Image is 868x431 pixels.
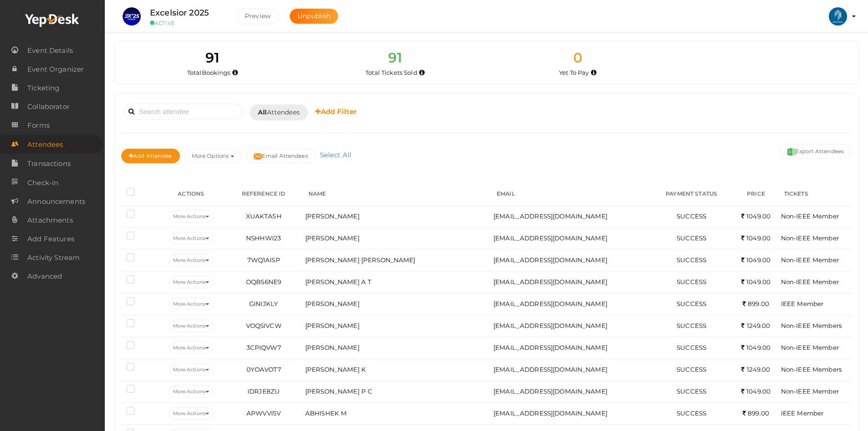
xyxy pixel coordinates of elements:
[305,322,360,329] span: [PERSON_NAME]
[493,344,607,351] span: [EMAIL_ADDRESS][DOMAIN_NAME]
[318,151,354,159] a: Select All
[781,410,824,417] span: IEEE Member
[493,256,607,264] span: [EMAIL_ADDRESS][DOMAIN_NAME]
[246,322,282,329] span: VOQSIVCW
[169,298,214,310] button: More Actions
[741,388,770,395] span: 1049.00
[169,385,214,398] button: More Actions
[247,256,280,264] span: 7WQ1AISP
[27,249,80,267] span: Activity Stream
[236,8,279,24] button: Preview
[27,42,73,60] span: Event Details
[150,20,223,26] small: ACTIVE
[741,234,770,242] span: 1049.00
[27,135,63,154] span: Attendees
[27,211,73,229] span: Attachments
[169,210,214,223] button: More Actions
[305,213,360,220] span: [PERSON_NAME]
[733,183,778,206] th: PRICE
[677,410,706,417] span: SUCCESS
[491,183,650,206] th: EMAIL
[121,149,180,163] button: Add Attendee
[677,388,706,395] span: SUCCESS
[27,60,84,78] span: Event Organizer
[305,388,372,395] span: [PERSON_NAME] P C
[290,9,338,24] button: Unpublish
[258,108,267,116] b: All
[493,366,607,373] span: [EMAIL_ADDRESS][DOMAIN_NAME]
[27,267,62,286] span: Advanced
[741,366,770,373] span: 1249.00
[677,300,706,307] span: SUCCESS
[787,148,796,156] img: excel.svg
[27,192,85,211] span: Announcements
[419,70,425,75] i: Total number of tickets sold
[169,232,214,244] button: More Actions
[123,7,141,26] img: IIZWXVCU_small.png
[305,410,347,417] span: ABHISHEK M
[781,278,839,286] span: Non-IEEE Member
[388,49,402,66] span: 91
[305,344,360,351] span: [PERSON_NAME]
[249,300,278,307] span: GINIJKLY
[829,7,847,26] img: ACg8ocIlr20kWlusTYDilfQwsc9vjOYCKrm0LB8zShf3GP8Yo5bmpMCa=s100
[559,69,589,76] span: Yet To Pay
[232,70,238,75] i: Total number of bookings
[781,366,842,373] span: Non-IEEE Members
[741,322,770,329] span: 1249.00
[781,213,839,220] span: Non-IEEE Member
[741,278,770,286] span: 1049.00
[365,69,417,76] span: Total Tickets Sold
[205,49,219,66] span: 91
[493,213,607,220] span: [EMAIL_ADDRESS][DOMAIN_NAME]
[27,230,74,248] span: Add Features
[247,366,281,373] span: 0YOAVOT7
[27,155,71,173] span: Transactions
[305,256,416,264] span: [PERSON_NAME] [PERSON_NAME]
[187,69,231,76] span: Total
[677,344,706,351] span: SUCCESS
[158,183,224,206] th: ACTIONS
[677,322,706,329] span: SUCCESS
[27,174,58,192] span: Check-in
[573,49,582,66] span: 0
[677,366,706,373] span: SUCCESS
[741,256,770,264] span: 1049.00
[743,410,769,417] span: 899.00
[254,152,262,161] img: mail-filled.svg
[781,388,839,395] span: Non-IEEE Member
[305,278,371,286] span: [PERSON_NAME] A T
[27,98,70,116] span: Collaborator
[781,234,839,242] span: Non-IEEE Member
[246,213,282,220] span: XUAKTA5H
[305,234,360,242] span: [PERSON_NAME]
[169,320,214,332] button: More Actions
[741,213,770,220] span: 1049.00
[493,410,607,417] span: [EMAIL_ADDRESS][DOMAIN_NAME]
[303,183,491,206] th: NAME
[184,149,242,163] button: More Options
[493,234,607,242] span: [EMAIL_ADDRESS][DOMAIN_NAME]
[677,213,706,220] span: SUCCESS
[780,144,852,159] button: Export Attendees
[781,300,824,307] span: IEEE Member
[677,278,706,286] span: SUCCESS
[743,300,769,307] span: 899.00
[781,322,842,329] span: Non-IEEE Members
[247,410,281,417] span: APWVVI5V
[781,344,839,351] span: Non-IEEE Member
[246,149,316,163] button: Email Attendees
[493,322,607,329] span: [EMAIL_ADDRESS][DOMAIN_NAME]
[298,12,330,20] span: Unpublish
[169,342,214,354] button: More Actions
[677,256,706,264] span: SUCCESS
[27,116,50,135] span: Forms
[169,276,214,288] button: More Actions
[258,108,300,117] span: Attendees
[124,104,242,119] input: Search attendee
[202,69,231,76] span: Bookings
[591,70,596,75] i: Accepted and yet to make payment
[247,344,281,351] span: 3CPIQVW7
[246,278,281,286] span: OQBS6NE9
[741,344,770,351] span: 1049.00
